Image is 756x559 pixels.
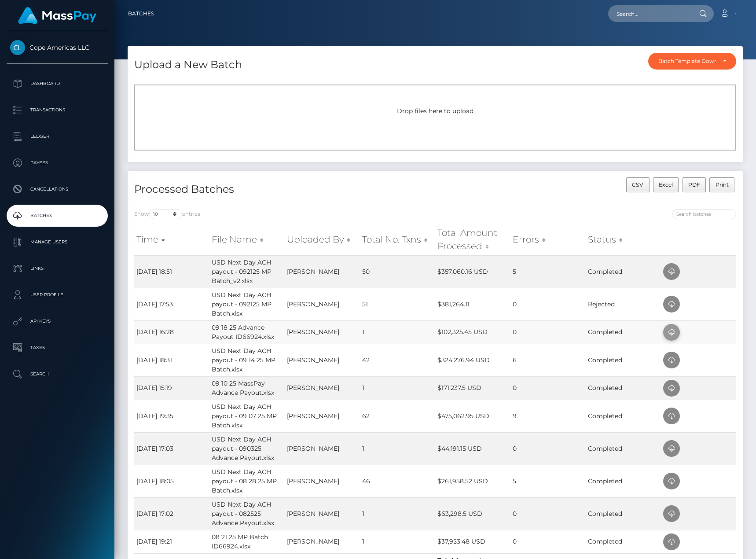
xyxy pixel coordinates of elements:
[510,400,586,432] td: 9
[10,130,104,143] p: Ledger
[435,432,510,465] td: $44,191.15 USD
[435,255,510,288] td: $357,060.16 USD
[7,205,108,227] a: Batches
[510,320,586,344] td: 0
[209,344,285,376] td: USD Next Day ACH payout - 09 14 25 MP Batch.xlsx
[10,288,104,302] p: User Profile
[435,288,510,320] td: $381,264.11
[7,178,108,200] a: Cancellations
[659,181,673,188] span: Excel
[134,320,209,344] td: [DATE] 16:28
[688,181,700,188] span: PDF
[435,344,510,376] td: $324,276.94 USD
[134,432,209,465] td: [DATE] 17:03
[134,376,209,400] td: [DATE] 15:19
[586,376,661,400] td: Completed
[658,58,716,65] div: Batch Template Download
[285,320,360,344] td: [PERSON_NAME]
[7,231,108,253] a: Manage Users
[285,288,360,320] td: [PERSON_NAME]
[134,497,209,530] td: [DATE] 17:02
[134,288,209,320] td: [DATE] 17:53
[285,224,360,255] th: Uploaded By: activate to sort column ascending
[209,465,285,497] td: USD Next Day ACH payout - 08 28 25 MP Batch.xlsx
[209,224,285,255] th: File Name: activate to sort column ascending
[10,235,104,249] p: Manage Users
[510,465,586,497] td: 5
[510,255,586,288] td: 5
[10,368,104,381] p: Search
[134,57,242,73] h4: Upload a New Batch
[285,255,360,288] td: [PERSON_NAME]
[285,432,360,465] td: [PERSON_NAME]
[360,400,435,432] td: 62
[360,465,435,497] td: 46
[360,255,435,288] td: 50
[149,209,182,219] select: Showentries
[7,363,108,385] a: Search
[586,320,661,344] td: Completed
[683,177,706,192] button: PDF
[360,224,435,255] th: Total No. Txns: activate to sort column ascending
[608,5,691,22] input: Search...
[10,103,104,117] p: Transactions
[134,209,200,219] label: Show entries
[586,255,661,288] td: Completed
[10,77,104,90] p: Dashboard
[435,497,510,530] td: $63,298.5 USD
[18,7,96,24] img: MassPay Logo
[435,224,510,255] th: Total Amount Processed: activate to sort column ascending
[716,181,729,188] span: Print
[709,177,734,192] button: Print
[134,344,209,376] td: [DATE] 18:31
[209,288,285,320] td: USD Next Day ACH payout - 092125 MP Batch.xlsx
[209,255,285,288] td: USD Next Day ACH payout - 092125 MP Batch_v2.xlsx
[510,432,586,465] td: 0
[360,432,435,465] td: 1
[626,177,650,192] button: CSV
[209,400,285,432] td: USD Next Day ACH payout - 09 07 25 MP Batch.xlsx
[586,344,661,376] td: Completed
[632,181,643,188] span: CSV
[134,530,209,553] td: [DATE] 19:21
[510,530,586,553] td: 0
[360,288,435,320] td: 51
[10,40,25,55] img: Cope Americas LLC
[510,497,586,530] td: 0
[360,530,435,553] td: 1
[10,341,104,354] p: Taxes
[7,73,108,95] a: Dashboard
[672,209,736,219] input: Search batches
[586,497,661,530] td: Completed
[586,224,661,255] th: Status: activate to sort column ascending
[134,224,209,255] th: Time: activate to sort column ascending
[7,257,108,279] a: Links
[7,152,108,174] a: Payees
[285,465,360,497] td: [PERSON_NAME]
[360,344,435,376] td: 42
[435,530,510,553] td: $37,953.48 USD
[510,224,586,255] th: Errors: activate to sort column ascending
[10,209,104,222] p: Batches
[586,530,661,553] td: Completed
[209,497,285,530] td: USD Next Day ACH payout - 082525 Advance Payout.xlsx
[285,530,360,553] td: [PERSON_NAME]
[7,99,108,121] a: Transactions
[209,530,285,553] td: 08 21 25 MP Batch ID66924.xlsx
[134,182,429,197] h4: Processed Batches
[586,288,661,320] td: Rejected
[134,400,209,432] td: [DATE] 19:35
[285,344,360,376] td: [PERSON_NAME]
[285,497,360,530] td: [PERSON_NAME]
[397,107,473,115] span: Drop files here to upload
[209,320,285,344] td: 09 18 25 Advance Payout ID66924.xlsx
[435,465,510,497] td: $261,958.52 USD
[209,432,285,465] td: USD Next Day ACH payout - 090325 Advance Payout.xlsx
[10,262,104,275] p: Links
[7,44,108,51] span: Cope Americas LLC
[586,400,661,432] td: Completed
[128,4,154,23] a: Batches
[10,183,104,196] p: Cancellations
[134,465,209,497] td: [DATE] 18:05
[360,376,435,400] td: 1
